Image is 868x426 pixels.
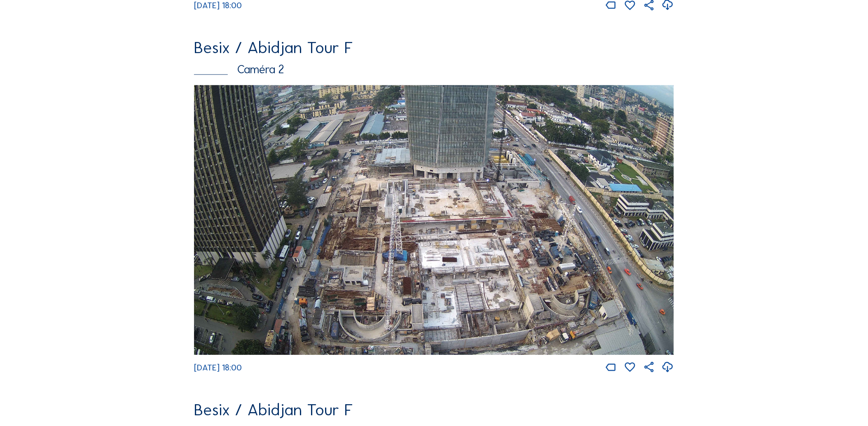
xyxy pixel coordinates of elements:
div: Besix / Abidjan Tour F [194,40,674,56]
img: Image [194,85,674,355]
span: [DATE] 18:00 [194,363,242,373]
div: Besix / Abidjan Tour F [194,402,674,419]
span: [DATE] 18:00 [194,0,242,10]
font: Caméra 2 [237,62,284,77]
